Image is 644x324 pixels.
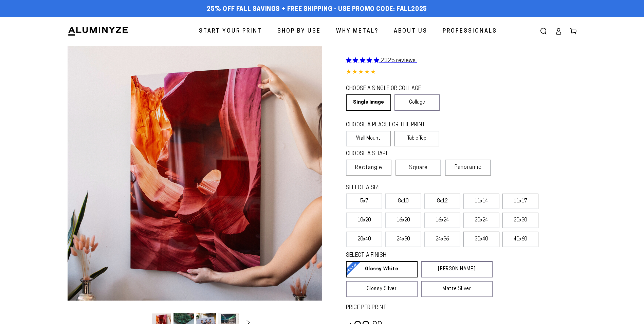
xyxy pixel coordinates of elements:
label: 24x36 [424,232,460,247]
span: About Us [394,26,427,36]
label: 40x60 [502,232,538,247]
label: 20x40 [346,232,382,247]
label: 30x40 [463,232,499,247]
label: 11x17 [502,194,538,209]
span: 25% off FALL Savings + Free Shipping - Use Promo Code: FALL2025 [207,6,427,13]
legend: SELECT A FINISH [346,252,476,259]
label: Wall Mount [346,131,391,146]
label: 20x24 [463,213,499,228]
label: 20x30 [502,213,538,228]
a: Single Image [346,94,391,111]
span: Square [409,164,428,172]
legend: CHOOSE A SHAPE [346,150,434,158]
span: Why Metal? [336,26,379,36]
a: 2325 reviews. [346,58,417,64]
legend: SELECT A SIZE [346,184,482,192]
div: 4.85 out of 5.0 stars [346,68,577,77]
a: Start Your Print [194,22,267,40]
label: 16x24 [424,213,460,228]
span: Start Your Print [199,26,262,36]
label: 8x10 [385,194,421,209]
img: Aluminyze [68,26,129,36]
legend: CHOOSE A SINGLE OR COLLAGE [346,85,434,93]
span: Panoramic [455,165,482,170]
span: 2325 reviews. [381,58,417,64]
label: 8x12 [424,194,460,209]
a: Why Metal? [331,22,384,40]
label: 11x14 [463,194,499,209]
label: 24x30 [385,232,421,247]
a: Matte Silver [421,281,493,297]
a: Collage [394,94,440,111]
legend: CHOOSE A PLACE FOR THE PRINT [346,121,433,129]
a: Shop By Use [272,22,326,40]
label: 10x20 [346,213,382,228]
span: Professionals [443,26,497,36]
label: 16x20 [385,213,421,228]
a: [PERSON_NAME] [421,261,493,277]
summary: Search our site [536,24,551,39]
a: Glossy White [346,261,418,277]
label: 5x7 [346,194,382,209]
span: Shop By Use [277,26,321,36]
label: Table Top [394,131,439,146]
span: Rectangle [355,164,382,172]
label: PRICE PER PRINT [346,304,577,312]
a: Glossy Silver [346,281,418,297]
a: Professionals [438,22,502,40]
a: About Us [389,22,433,40]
